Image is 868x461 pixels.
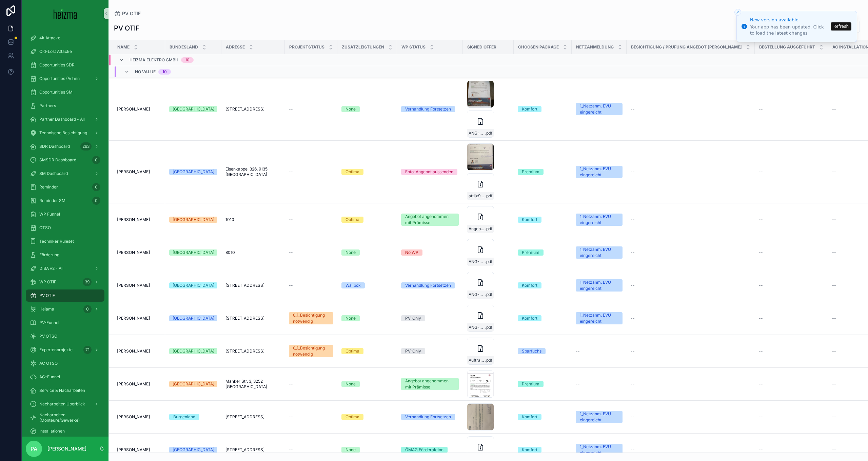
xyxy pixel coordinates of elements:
[39,279,56,285] span: WP OTIF
[169,106,217,112] a: [GEOGRAPHIC_DATA]
[225,166,281,177] span: Eisenkappel 326, 9135 [GEOGRAPHIC_DATA]
[580,279,618,292] div: 1_Netzanm. EVU eingereicht
[759,217,824,222] a: --
[39,334,57,339] span: PV OTSO
[26,140,104,153] a: SDR Dashboard263
[631,414,635,420] span: --
[522,282,537,288] div: Komfort
[225,217,281,222] a: 1010
[39,266,63,271] span: DiBA v2 - All
[169,217,217,223] a: [GEOGRAPHIC_DATA]
[467,305,510,332] a: ANG-PV-2096-Kreuzer-Burger--2025-05-12-(4)_SIG.pdf
[39,347,73,353] span: Expertenprojekte
[518,348,568,354] a: Sparfuchs
[135,69,156,75] span: No value
[293,345,329,357] div: 0_1_Besichtigung notwendig
[341,217,393,223] a: Optima
[346,381,356,387] div: None
[26,167,104,180] a: SM Dashboard
[734,9,741,16] button: Close toast
[631,381,635,387] span: --
[576,103,623,115] a: 1_Netzanm. EVU eingereicht
[26,222,104,234] a: OTSO
[580,444,618,456] div: 1_Netzanm. EVU eingereicht
[117,414,161,420] a: [PERSON_NAME]
[759,169,824,175] a: --
[576,411,623,423] a: 1_Netzanm. EVU eingereicht
[580,411,618,423] div: 1_Netzanm. EVU eingereicht
[225,283,281,288] a: [STREET_ADDRESS]
[39,306,54,312] span: Heiama
[39,320,59,325] span: PV-Funnel
[39,225,51,230] span: OTSO
[832,348,836,354] span: --
[631,250,751,255] a: --
[26,262,104,275] a: DiBA v2 - All
[169,381,217,387] a: [GEOGRAPHIC_DATA]
[225,348,264,354] span: [STREET_ADDRESS]
[832,169,836,175] span: --
[39,89,73,95] span: Opportunities SM
[289,250,293,255] span: --
[173,348,214,354] div: [GEOGRAPHIC_DATA]
[39,212,60,217] span: WP Funnel
[631,316,751,321] a: --
[485,358,492,363] span: .pdf
[39,103,56,108] span: Partners
[117,283,150,288] span: [PERSON_NAME]
[759,283,763,288] span: --
[832,316,836,321] span: --
[405,106,451,112] div: Verhandlung Fortsetzen
[26,154,104,166] a: SMSDR Dashboard0
[759,106,824,112] a: --
[39,388,85,393] span: Service & Nacharbeiten
[518,381,568,387] a: Premium
[832,106,836,112] span: --
[631,106,635,112] span: --
[401,348,459,354] a: PV-Only
[631,250,635,255] span: --
[341,106,393,112] a: None
[346,414,359,420] div: Optima
[631,169,635,175] span: --
[631,217,751,222] a: --
[467,338,510,365] a: AuftragsbestaÌtigung-Heizma-(1).pdf
[39,171,68,176] span: SM Dashboard
[346,315,356,321] div: None
[117,348,161,354] a: [PERSON_NAME]
[26,384,104,397] a: Service & Nacharbeiten
[289,414,293,420] span: --
[401,214,459,226] a: Angebot angenommen mit Prämisse
[401,315,459,321] a: PV-Only
[26,330,104,342] a: PV OTSO
[39,374,60,380] span: AC-Funnel
[39,428,65,434] span: Installationen
[26,59,104,71] a: Opportunities SDR
[26,100,104,112] a: Partners
[117,217,150,222] span: [PERSON_NAME]
[26,412,104,424] a: Nacharbeiten (Monteure/Gewerke)
[346,447,356,453] div: None
[117,250,161,255] a: [PERSON_NAME]
[26,289,104,302] a: PV OTIF
[22,27,108,437] div: scrollable content
[117,169,161,175] a: [PERSON_NAME]
[485,131,492,136] span: .pdf
[117,348,150,354] span: [PERSON_NAME]
[485,193,492,199] span: .pdf
[522,217,537,223] div: Komfort
[405,249,418,256] div: No WP
[485,325,492,330] span: .pdf
[576,444,623,456] a: 1_Netzanm. EVU eingereicht
[225,316,281,321] a: [STREET_ADDRESS]
[54,8,77,19] img: App logo
[469,193,485,199] span: attIjx9EFWVoya3Ft11325-ANG-PV-3470-Watering-2025-09-22
[225,414,281,420] a: [STREET_ADDRESS]
[173,414,195,420] div: Burgenland
[289,312,333,324] a: 0_1_Besichtigung notwendig
[469,131,485,136] span: ANG-PV-3427-Url-2025-09-17-(1)
[401,169,459,175] a: Foto-Angebot aussenden
[169,315,217,321] a: [GEOGRAPHIC_DATA]
[114,10,141,17] a: PV OTIF
[346,169,359,175] div: Optima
